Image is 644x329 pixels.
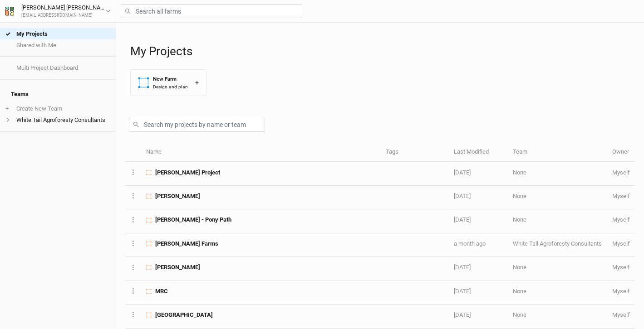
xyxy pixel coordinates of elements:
span: Jun 20, 2025 4:56 AM [454,264,471,271]
span: David Boatright - Pony Path [155,216,231,224]
td: None [508,305,607,328]
th: Last Modified [449,143,508,162]
span: jpayne.1111@gmail.com [612,311,630,318]
div: [PERSON_NAME] [PERSON_NAME] [21,3,106,12]
span: Apr 2, 2025 9:41 AM [454,288,471,295]
span: Savanna Springs [155,311,213,319]
span: Sep 24, 2025 8:58 PM [454,216,471,223]
span: Mar 31, 2025 10:22 PM [454,311,471,318]
input: Search all farms [121,4,302,18]
h4: Teams [5,85,110,103]
span: jpayne.1111@gmail.com [612,240,630,247]
td: None [508,209,607,233]
span: Oct 6, 2025 11:35 PM [454,193,471,199]
button: New FarmDesign and plan+ [130,69,206,96]
th: Name [141,143,381,162]
span: jpayne.1111@gmail.com [612,264,630,271]
div: New Farm [153,75,188,83]
span: Brad Project [155,169,220,177]
th: Team [508,143,607,162]
input: Search my projects by name or team [129,118,265,132]
span: Oct 7, 2025 5:35 AM [454,169,471,176]
span: David Boatright [155,192,200,200]
button: [PERSON_NAME] [PERSON_NAME][EMAIL_ADDRESS][DOMAIN_NAME] [5,3,111,19]
th: Owner [607,143,635,162]
span: MRC [155,287,168,295]
span: jpayne.1111@gmail.com [612,193,630,199]
div: [EMAIL_ADDRESS][DOMAIN_NAME] [21,12,106,19]
td: None [508,186,607,209]
th: Tags [381,143,449,162]
span: jpayne.1111@gmail.com [612,216,630,223]
td: White Tail Agroforesty Consultants [508,233,607,257]
div: + [195,78,199,87]
span: Dierking [155,263,200,271]
span: jpayne.1111@gmail.com [612,288,630,295]
span: + [5,105,9,112]
span: Aug 28, 2025 4:13 PM [454,240,486,247]
td: None [508,257,607,281]
span: Payne Farms [155,240,218,248]
td: None [508,162,607,186]
h1: My Projects [130,44,635,58]
td: None [508,281,607,305]
div: Design and plan [153,83,188,90]
span: jpayne.1111@gmail.com [612,169,630,176]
